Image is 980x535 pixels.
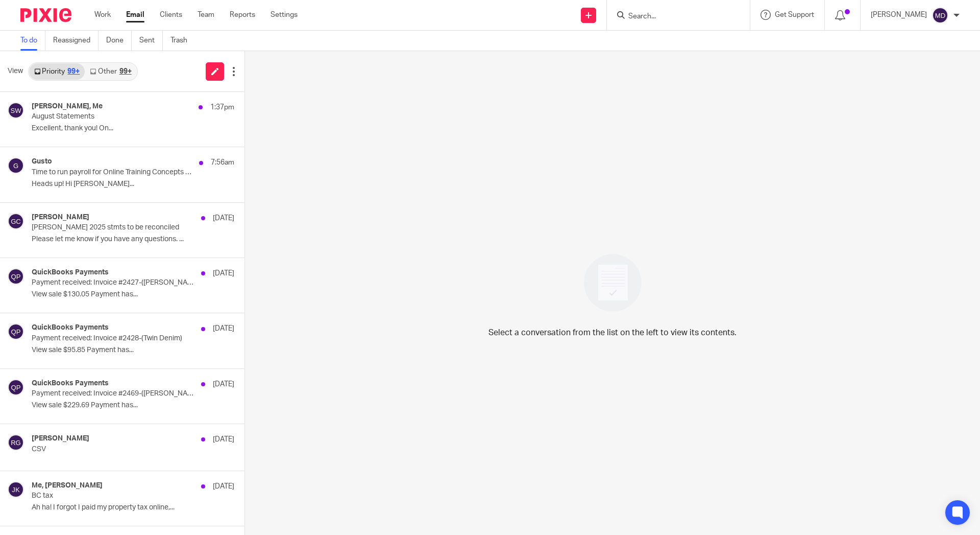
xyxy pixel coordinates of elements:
[32,213,89,222] h4: [PERSON_NAME]
[213,379,234,389] p: [DATE]
[198,10,214,20] a: Team
[271,10,298,20] a: Settings
[488,327,737,339] p: Select a conversation from the list on the left to view its contents.
[213,481,234,492] p: [DATE]
[932,7,948,24] img: svg%3E
[32,290,234,299] p: View sale $130.05 Payment has...
[8,434,24,451] img: svg%3E
[577,247,648,318] img: image
[32,334,194,343] p: Payment received: Invoice #2428-(Twin Denim)
[32,235,234,244] p: Please let me know if you have any questions. ...
[8,157,24,174] img: svg%3E
[32,389,194,398] p: Payment received: Invoice #2469-([PERSON_NAME] the Window Man)
[20,31,45,51] a: To do
[32,434,89,443] h4: [PERSON_NAME]
[32,401,234,410] p: View sale $229.69 Payment has...
[32,492,194,500] p: BC tax
[32,503,234,512] p: Ah ha! I forgot I paid my property tax online,...
[210,102,234,112] p: 1:37pm
[170,31,195,51] a: Trash
[627,12,719,21] input: Search
[8,213,24,229] img: svg%3E
[94,10,111,20] a: Work
[8,268,24,285] img: svg%3E
[871,10,927,20] p: [PERSON_NAME]
[119,68,132,75] div: 99+
[160,10,182,20] a: Clients
[213,268,234,278] p: [DATE]
[139,31,163,51] a: Sent
[32,379,109,388] h4: QuickBooks Payments
[8,481,24,498] img: svg%3E
[32,168,194,177] p: Time to run payroll for Online Training Concepts LLC
[32,157,52,166] h4: Gusto
[32,223,194,232] p: [PERSON_NAME] 2025 stmts to be reconciled
[8,102,24,119] img: svg%3E
[213,434,234,445] p: [DATE]
[8,323,24,340] img: svg%3E
[32,268,109,277] h4: QuickBooks Payments
[32,102,103,111] h4: [PERSON_NAME], Me
[32,445,194,454] p: CSV
[126,10,144,20] a: Email
[106,31,132,51] a: Done
[32,323,109,332] h4: QuickBooks Payments
[53,31,99,51] a: Reassigned
[29,63,85,80] a: Priority99+
[85,63,136,80] a: Other99+
[8,379,24,396] img: svg%3E
[32,124,234,133] p: Excellent, thank you! On...
[32,278,194,287] p: Payment received: Invoice #2427-([PERSON_NAME] Tattoo)
[32,112,194,121] p: August Statements
[213,213,234,223] p: [DATE]
[211,157,234,168] p: 7:56am
[32,180,234,189] p: Heads up! Hi [PERSON_NAME]...
[230,10,255,20] a: Reports
[775,11,814,18] span: Get Support
[32,346,234,355] p: View sale $95.85 Payment has...
[67,68,80,75] div: 99+
[20,8,71,22] img: Pixie
[213,323,234,334] p: [DATE]
[32,481,103,490] h4: Me, [PERSON_NAME]
[8,66,23,77] span: View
